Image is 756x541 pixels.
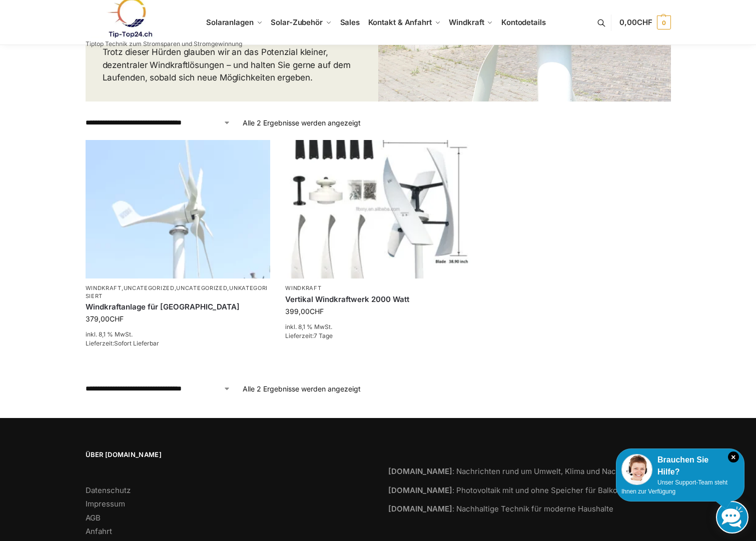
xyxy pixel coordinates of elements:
span: Über [DOMAIN_NAME] [86,450,368,460]
span: Unser Support-Team steht Ihnen zur Verfügung [621,479,727,495]
span: 7 Tage [314,332,333,339]
img: Customer service [621,454,652,485]
span: Lieferzeit: [285,332,333,339]
strong: [DOMAIN_NAME] [388,504,452,513]
p: Alle 2 Ergebnisse werden angezeigt [243,117,361,128]
strong: [DOMAIN_NAME] [388,485,452,495]
a: [DOMAIN_NAME]: Photovoltaik mit und ohne Speicher für Balkon und Terrasse [388,485,671,495]
strong: [DOMAIN_NAME] [388,466,452,476]
span: CHF [110,314,124,323]
p: , , , [86,284,271,300]
span: Windkraft [449,17,484,27]
span: Kontakt & Anfahrt [368,17,432,27]
a: AGB [86,513,101,522]
span: Solar-Zubehör [271,17,323,27]
select: Shop-Reihenfolge [86,383,231,394]
bdi: 399,00 [285,307,324,315]
a: Anfahrt [86,526,112,536]
a: Windkraft [86,284,122,291]
p: inkl. 8,1 % MwSt. [86,330,271,339]
a: Windkraftanlage für Garten Terrasse [86,302,271,312]
p: inkl. 8,1 % MwSt. [285,322,470,331]
a: [DOMAIN_NAME]: Nachrichten rund um Umwelt, Klima und Nachhaltigkeit [388,466,653,476]
span: 0,00 [619,17,652,27]
p: Alle 2 Ergebnisse werden angezeigt [243,383,361,394]
a: Uncategorized [176,284,227,291]
a: [DOMAIN_NAME]: Nachhaltige Technik für moderne Haushalte [388,504,613,513]
a: Uncategorized [124,284,175,291]
a: Unkategorisiert [86,284,268,299]
span: Kontodetails [501,17,546,27]
a: Impressum [86,499,125,508]
span: 0 [657,15,671,29]
img: Vertikal Windrad [285,140,470,278]
i: Schließen [728,451,739,462]
span: CHF [310,307,324,315]
a: 0,00CHF 0 [619,7,670,37]
select: Shop-Reihenfolge [86,117,231,128]
p: Trotz dieser Hürden glauben wir an das Potenzial kleiner, dezentraler Windkraftlösungen – und hal... [103,46,361,84]
span: Solaranlagen [206,17,254,27]
img: Windrad für Balkon und Terrasse [86,140,271,278]
span: CHF [637,17,652,27]
a: Windkraft [285,284,321,291]
a: Datenschutz [86,485,131,495]
span: Lieferzeit: [86,339,159,347]
p: Tiptop Technik zum Stromsparen und Stromgewinnung [86,41,242,47]
a: Vertikal Windkraftwerk 2000 Watt [285,294,470,304]
span: Sofort Lieferbar [114,339,159,347]
span: Sales [340,17,360,27]
bdi: 379,00 [86,314,124,323]
div: Brauchen Sie Hilfe? [621,454,739,478]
